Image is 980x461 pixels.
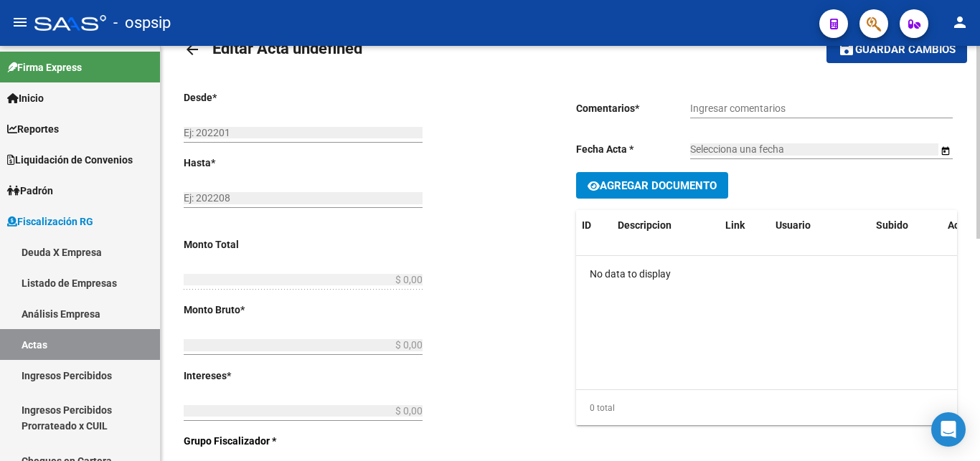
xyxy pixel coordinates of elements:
[7,214,93,229] span: Fiscalización RG
[184,237,292,252] p: Monto Total
[855,44,956,57] span: Guardar cambios
[576,100,690,116] p: Comentarios
[951,14,969,31] mat-icon: person
[7,152,133,168] span: Liquidación de Convenios
[184,433,292,449] p: Grupo Fiscalizador *
[184,302,292,318] p: Monto Bruto
[725,219,745,231] span: Link
[576,256,957,292] div: No data to display
[576,172,728,199] button: Agregar Documento
[870,210,942,241] datatable-header-cell: Subido
[11,14,29,31] mat-icon: menu
[184,90,292,105] p: Desde
[876,219,908,231] span: Subido
[576,390,957,426] div: 0 total
[618,219,672,231] span: Descripcion
[776,219,811,231] span: Usuario
[184,155,292,171] p: Hasta
[838,40,855,57] mat-icon: save
[7,121,59,137] span: Reportes
[720,210,770,241] datatable-header-cell: Link
[826,36,967,62] button: Guardar cambios
[7,183,53,199] span: Padrón
[948,219,979,231] span: Accion
[7,90,44,106] span: Inicio
[7,60,82,75] span: Firma Express
[576,210,612,241] datatable-header-cell: ID
[113,7,171,39] span: - ospsip
[600,179,717,192] span: Agregar Documento
[770,210,870,241] datatable-header-cell: Usuario
[931,412,966,447] div: Open Intercom Messenger
[212,39,362,57] span: Editar Acta undefined
[582,219,591,231] span: ID
[576,141,690,157] p: Fecha Acta *
[612,210,720,241] datatable-header-cell: Descripcion
[184,368,292,384] p: Intereses
[184,41,201,58] mat-icon: arrow_back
